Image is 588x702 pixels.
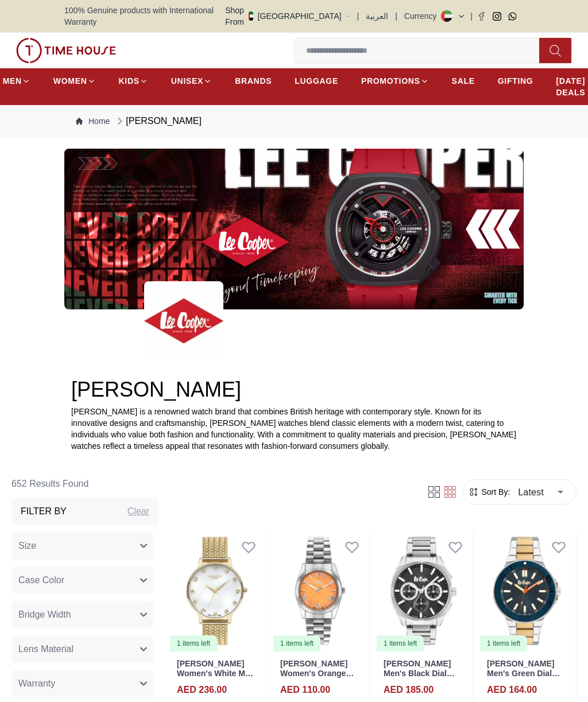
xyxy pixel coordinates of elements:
[18,642,73,656] span: Lens Material
[271,530,369,652] img: Lee Cooper Women's Orange Dial Analog Watch - LC07825.380
[177,659,255,697] a: [PERSON_NAME] Women's White Mop Dial Analog Watch - LC07401.120
[168,530,266,652] a: Lee Cooper Women's White Mop Dial Analog Watch - LC07401.1201 items left
[508,12,517,21] a: Whatsapp
[18,677,55,691] span: Warranty
[295,71,338,91] a: LUGGAGE
[114,114,202,128] div: [PERSON_NAME]
[3,71,30,91] a: MEN
[487,659,560,697] a: [PERSON_NAME] Men's Green Dial Analog Watch - LC07945.270
[64,5,225,28] span: 100% Genuine products with International Warranty
[21,505,67,518] h3: Filter By
[498,71,533,91] a: GIFTING
[64,105,524,137] nav: Breadcrumb
[76,115,110,127] a: Home
[18,573,64,587] span: Case Color
[295,75,338,87] span: LUGGAGE
[71,406,517,452] p: [PERSON_NAME] is a renowned watch brand that combines British heritage with contemporary style. K...
[404,10,442,22] div: Currency
[16,38,116,63] img: ...
[119,71,148,91] a: KIDS
[168,530,266,652] img: Lee Cooper Women's White Mop Dial Analog Watch - LC07401.120
[366,10,388,22] button: العربية
[361,75,420,87] span: PROMOTIONS
[280,683,330,697] h4: AED 110.00
[510,476,571,508] div: Latest
[171,75,203,87] span: UNISEX
[171,71,212,91] a: UNISEX
[395,10,397,22] span: |
[477,12,486,21] a: Facebook
[374,530,473,652] a: Lee Cooper Men's Black Dial Multi Function Watch - LC07925.3501 items left
[170,635,217,651] div: 1 items left
[18,608,71,622] span: Bridge Width
[249,11,253,21] img: United Arab Emirates
[384,659,463,697] a: [PERSON_NAME] Men's Black Dial Multi Function Watch - LC07925.350
[18,539,36,553] span: Size
[127,505,149,518] div: Clear
[478,530,576,652] img: Lee Cooper Men's Green Dial Analog Watch - LC07945.270
[11,532,154,560] button: Size
[53,71,96,91] a: WOMEN
[487,683,537,697] h4: AED 164.00
[11,635,154,663] button: Lens Material
[271,530,369,652] a: Lee Cooper Women's Orange Dial Analog Watch - LC07825.3801 items left
[452,75,475,87] span: SALE
[53,75,87,87] span: WOMEN
[225,5,350,28] button: Shop From[GEOGRAPHIC_DATA]
[479,486,510,498] span: Sort By:
[493,12,501,21] a: Instagram
[384,683,434,697] h4: AED 185.00
[235,75,272,87] span: BRANDS
[357,10,359,22] span: |
[3,75,22,87] span: MEN
[71,378,517,401] h2: [PERSON_NAME]
[177,683,227,697] h4: AED 236.00
[11,601,154,629] button: Bridge Width
[480,635,527,651] div: 1 items left
[11,470,158,498] h6: 652 Results Found
[468,486,510,498] button: Sort By:
[235,71,272,91] a: BRANDS
[11,567,154,594] button: Case Color
[478,530,576,652] a: Lee Cooper Men's Green Dial Analog Watch - LC07945.2701 items left
[280,659,355,697] a: [PERSON_NAME] Women's Orange Dial Analog Watch - LC07825.380
[361,71,429,91] a: PROMOTIONS
[498,75,533,87] span: GIFTING
[144,281,223,360] img: ...
[64,149,524,309] img: ...
[556,71,585,103] a: [DATE] DEALS
[374,530,473,652] img: Lee Cooper Men's Black Dial Multi Function Watch - LC07925.350
[556,75,585,98] span: [DATE] DEALS
[11,670,154,697] button: Warranty
[470,10,473,22] span: |
[119,75,140,87] span: KIDS
[377,635,424,651] div: 1 items left
[273,635,320,651] div: 1 items left
[452,71,475,91] a: SALE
